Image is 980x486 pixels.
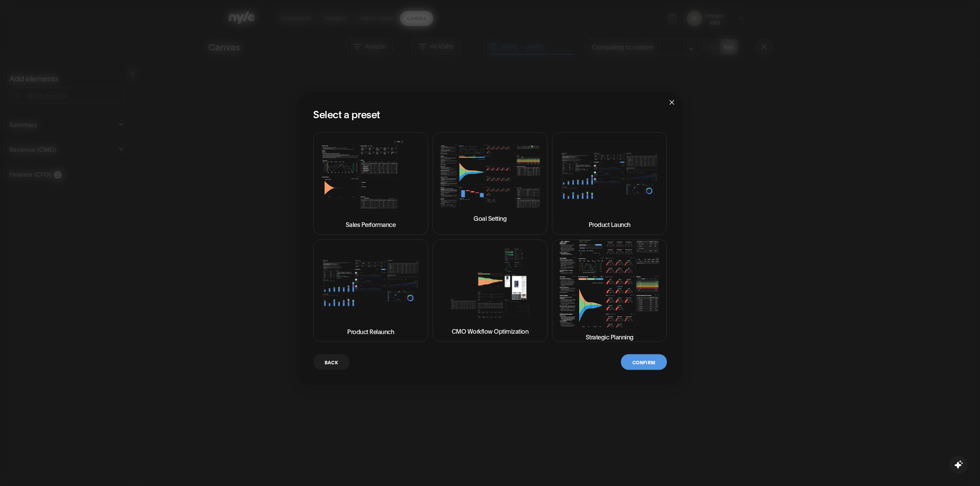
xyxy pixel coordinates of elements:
[433,132,547,235] button: Goal Setting
[313,132,428,235] button: Sales Performance
[661,92,682,113] button: Close
[346,219,396,228] p: Sales Performance
[313,240,428,342] button: Product Relaunch
[559,240,660,327] img: Strategic Planning
[320,246,421,322] img: Product Relaunch
[589,219,630,228] p: Product Launch
[433,240,547,342] button: CMO Workflow Optimization
[552,240,667,342] button: Strategic Planning
[320,139,421,215] img: Sales Performance
[669,99,675,106] span: close
[452,326,529,336] p: CMO Workflow Optimization
[313,107,667,120] h2: Select a preset
[559,139,660,215] img: Product Launch
[313,354,350,370] button: Back
[347,326,394,336] p: Product Relaunch
[586,332,634,341] p: Strategic Planning
[439,246,541,322] img: CMO Workflow Optimization
[439,144,541,209] img: Goal Setting
[552,132,667,235] button: Product Launch
[621,354,667,370] button: Confirm
[474,214,506,223] p: Goal Setting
